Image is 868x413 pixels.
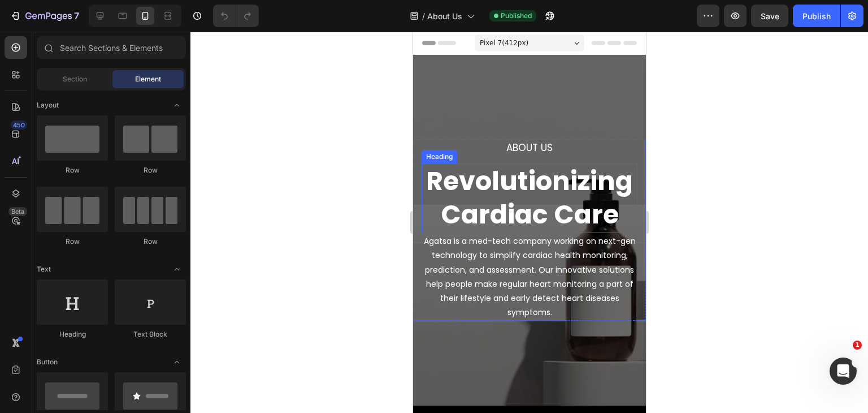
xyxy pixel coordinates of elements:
[802,10,831,22] div: Publish
[751,5,788,27] button: Save
[37,100,59,110] span: Layout
[37,236,108,247] div: Row
[168,260,186,278] span: Toggle open
[168,353,186,371] span: Toggle open
[427,10,462,22] span: About Us
[115,165,186,175] div: Row
[793,5,840,27] button: Publish
[37,36,186,59] input: Search Sections & Elements
[135,74,161,84] span: Element
[8,207,27,216] div: Beta
[5,5,84,27] button: 7
[63,74,87,84] span: Section
[37,329,108,339] div: Heading
[74,9,79,23] p: 7
[115,236,186,247] div: Row
[11,121,27,130] div: 450
[830,358,857,385] iframe: Intercom live chat
[37,264,51,274] span: Text
[115,329,186,339] div: Text Block
[168,96,186,114] span: Toggle open
[213,5,259,27] div: Undo/Redo
[422,10,425,22] span: /
[37,165,108,175] div: Row
[853,341,862,350] span: 1
[37,357,58,367] span: Button
[413,32,646,413] iframe: Design area
[501,11,532,21] span: Published
[761,11,779,21] span: Save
